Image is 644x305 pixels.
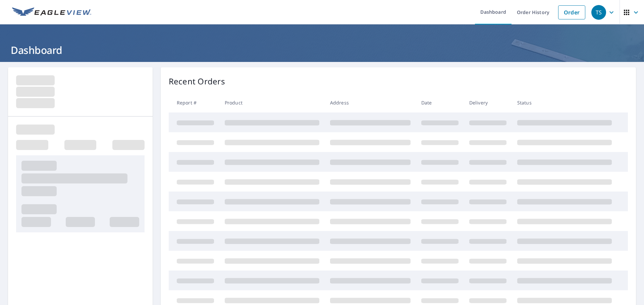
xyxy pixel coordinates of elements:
[169,75,225,87] p: Recent Orders
[12,7,91,17] img: EV Logo
[219,93,325,112] th: Product
[464,93,512,112] th: Delivery
[8,43,636,57] h1: Dashboard
[512,93,617,112] th: Status
[416,93,464,112] th: Date
[558,5,585,19] a: Order
[325,93,416,112] th: Address
[169,93,219,112] th: Report #
[591,5,606,20] div: TS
